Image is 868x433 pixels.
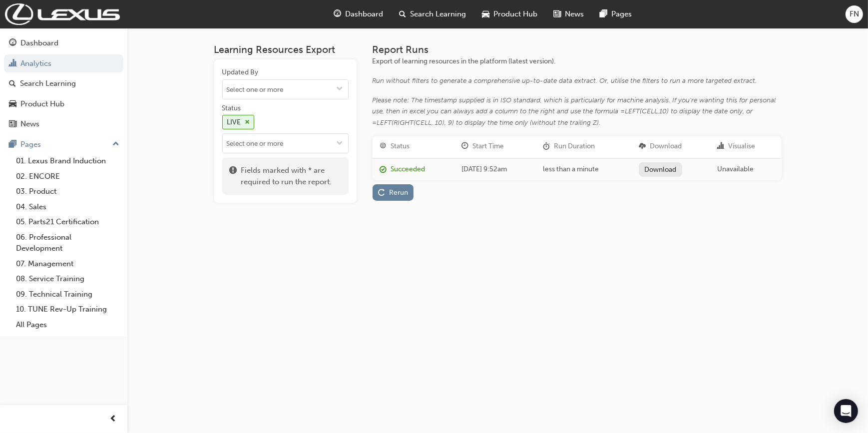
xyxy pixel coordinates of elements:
img: Trak [5,3,120,25]
span: news-icon [9,120,16,129]
a: 03. Product [12,184,123,199]
span: duration-icon [543,142,550,151]
a: 08. Service Training [12,271,123,287]
span: report_succeeded-icon [380,166,387,174]
a: 01. Lexus Brand Induction [12,153,123,169]
div: Visualise [728,141,755,152]
a: News [4,115,123,133]
a: 05. Parts21 Certification [12,214,123,230]
span: chart-icon [9,59,16,68]
div: Rerun [389,188,408,197]
a: news-iconNews [545,4,592,24]
span: up-icon [112,138,119,151]
div: News [20,118,39,130]
span: news-icon [553,8,561,20]
a: guage-iconDashboard [326,4,391,24]
button: Rerun [373,184,414,201]
a: All Pages [12,317,123,333]
a: Product Hub [4,95,123,113]
div: Run without filters to generate a comprehensive up-to-date data extract. Or, utilise the filters ... [373,75,782,87]
div: Please note: The timestamp supplied is in ISO standard, which is particularly for machine analysi... [373,95,782,129]
button: Pages [4,135,123,154]
h3: Report Runs [373,44,782,55]
button: FN [846,5,863,23]
span: prev-icon [110,413,117,426]
div: Updated By [222,67,259,77]
div: Download [650,141,682,152]
a: search-iconSearch Learning [391,4,474,24]
span: car-icon [9,100,16,109]
button: toggle menu [332,134,348,153]
a: 09. Technical Training [12,287,123,302]
div: Status [391,141,410,152]
span: Dashboard [345,8,383,20]
a: 04. Sales [12,199,123,215]
span: cross-icon [245,119,250,125]
input: Updated Bytoggle menu [223,80,348,99]
span: Product Hub [493,8,537,20]
span: guage-icon [9,39,16,48]
span: car-icon [482,8,489,20]
span: replay-icon [378,189,385,198]
span: Unavailable [717,165,754,173]
span: clock-icon [461,142,468,151]
div: Succeeded [391,164,426,175]
a: Download [639,162,682,177]
span: guage-icon [334,8,341,20]
span: Pages [611,8,632,20]
span: News [565,8,584,20]
span: pages-icon [600,8,607,20]
span: Fields marked with * are required to run the report. [241,165,341,187]
button: toggle menu [332,80,348,99]
div: Dashboard [20,37,58,49]
input: StatusLIVEcross-icontoggle menu [223,134,348,153]
div: LIVE [227,117,241,128]
a: pages-iconPages [592,4,640,24]
span: Export of learning resources in the platform (latest version). [373,57,556,65]
div: Open Intercom Messenger [834,399,858,423]
div: Start Time [472,141,504,152]
span: down-icon [337,85,344,94]
div: [DATE] 9:52am [461,164,528,175]
span: download-icon [639,142,646,151]
button: DashboardAnalyticsSearch LearningProduct HubNews [4,32,123,135]
a: Analytics [4,54,123,73]
span: FN [850,8,859,20]
div: less than a minute [543,164,624,175]
div: Run Duration [554,141,595,152]
div: Product Hub [20,98,64,110]
a: Dashboard [4,34,123,52]
div: Search Learning [20,78,76,89]
span: down-icon [337,140,344,148]
div: Pages [20,139,41,150]
span: chart-icon [717,142,724,151]
span: target-icon [380,142,387,151]
span: search-icon [9,79,16,88]
a: Search Learning [4,74,123,93]
a: 02. ENCORE [12,169,123,184]
a: car-iconProduct Hub [474,4,545,24]
a: 10. TUNE Rev-Up Training [12,302,123,317]
span: exclaim-icon [230,165,237,187]
div: Status [222,103,241,113]
span: Search Learning [410,8,466,20]
h3: Learning Resources Export [214,44,357,55]
span: pages-icon [9,140,16,149]
span: search-icon [399,8,406,20]
a: 07. Management [12,256,123,272]
a: 06. Professional Development [12,230,123,256]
